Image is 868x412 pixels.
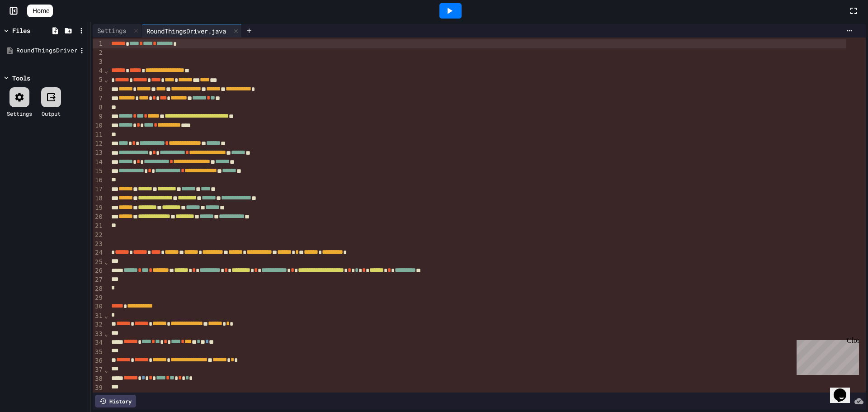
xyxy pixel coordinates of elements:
div: Settings [93,26,131,35]
div: 36 [93,356,104,365]
div: 17 [93,185,104,194]
div: Settings [7,109,32,118]
div: Settings [93,24,142,38]
div: History [95,395,136,407]
div: 22 [93,231,104,240]
div: 14 [93,158,104,167]
div: 18 [93,194,104,203]
div: 37 [93,365,104,374]
div: 2 [93,48,104,57]
div: 35 [93,348,104,357]
span: Fold line [104,67,108,74]
div: 3 [93,57,104,66]
div: 16 [93,176,104,185]
div: 27 [93,275,104,284]
div: 31 [93,312,104,321]
div: 20 [93,213,104,222]
div: 9 [93,112,104,121]
div: 32 [93,320,104,329]
iframe: chat widget [830,376,859,403]
span: Fold line [104,366,108,374]
div: 21 [93,222,104,231]
div: 39 [93,384,104,393]
div: 13 [93,148,104,157]
div: 5 [93,76,104,85]
span: Fold line [104,258,108,265]
div: 34 [93,338,104,347]
div: Tools [12,73,30,83]
span: Fold line [104,76,108,83]
div: RoundThingsDriver.java [16,46,77,55]
div: RoundThingsDriver.java [142,24,242,38]
div: 6 [93,85,104,94]
div: 33 [93,330,104,339]
div: 28 [93,284,104,294]
a: Home [27,5,53,17]
div: 25 [93,258,104,267]
div: 1 [93,39,104,48]
div: 29 [93,294,104,303]
span: Fold line [104,312,108,319]
div: 38 [93,374,104,384]
div: 7 [93,94,104,103]
div: Chat with us now!Close [4,4,62,57]
div: 15 [93,167,104,176]
div: 11 [93,130,104,139]
div: 10 [93,121,104,130]
iframe: chat widget [793,336,859,375]
div: 12 [93,139,104,148]
div: 24 [93,248,104,257]
span: Home [33,6,49,15]
div: 30 [93,302,104,311]
span: Fold line [104,330,108,337]
div: 4 [93,66,104,76]
div: 23 [93,240,104,249]
div: 8 [93,103,104,112]
div: RoundThingsDriver.java [142,26,231,36]
div: Files [12,26,30,35]
div: 19 [93,204,104,213]
div: Output [42,109,61,118]
div: 26 [93,266,104,275]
